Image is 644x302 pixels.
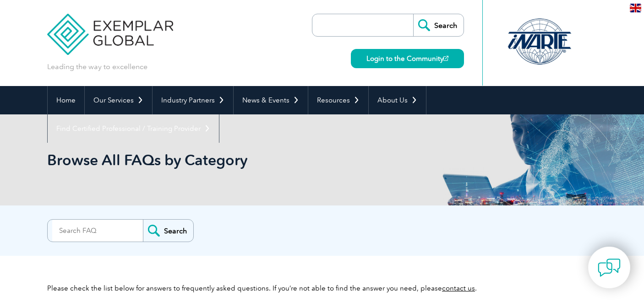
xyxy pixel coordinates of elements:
img: open_square.png [443,56,448,61]
p: Please check the list below for answers to frequently asked questions. If you’re not able to find... [47,283,597,293]
a: Resources [308,86,368,114]
a: Find Certified Professional / Training Provider [48,114,219,143]
input: Search [143,220,193,242]
img: en [630,4,641,12]
a: Our Services [85,86,152,114]
input: Search FAQ [52,220,143,242]
p: Leading the way to excellence [47,62,147,72]
a: Home [48,86,84,114]
a: About Us [369,86,426,114]
a: contact us [442,284,475,292]
img: contact-chat.png [598,256,621,279]
a: Login to the Community [351,49,464,68]
a: News & Events [234,86,308,114]
h1: Browse All FAQs by Category [47,151,399,169]
input: Search [413,14,464,36]
a: Industry Partners [153,86,233,114]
